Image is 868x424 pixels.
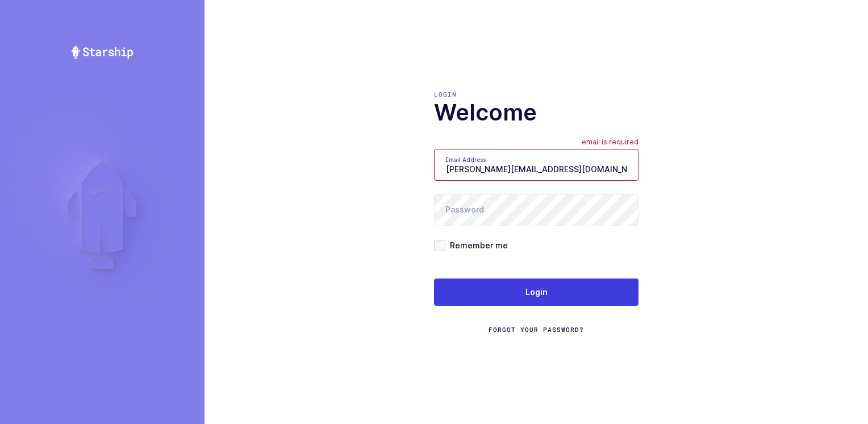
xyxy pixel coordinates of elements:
div: Login [434,90,639,99]
span: Login [525,286,548,298]
input: Password [434,194,639,226]
div: email is required [582,138,639,149]
button: Login [434,278,639,306]
a: Forgot Your Password? [489,325,584,334]
span: Remember me [445,240,508,251]
img: Starship [70,45,134,59]
input: Email Address [434,149,639,181]
h1: Welcome [434,99,639,126]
